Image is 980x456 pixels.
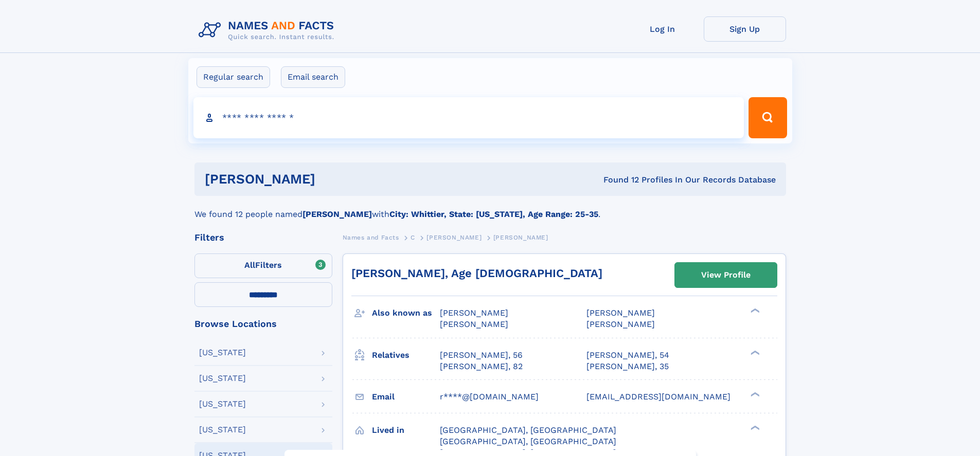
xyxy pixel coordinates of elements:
[194,253,332,278] label: Filters
[701,263,751,287] div: View Profile
[302,209,372,219] b: [PERSON_NAME]
[281,66,345,88] label: Email search
[389,209,598,219] b: City: Whittier, State: [US_STATE], Age Range: 25-35
[748,307,760,314] div: ❯
[586,361,669,372] a: [PERSON_NAME], 35
[194,233,332,242] div: Filters
[199,349,246,357] div: [US_STATE]
[372,422,440,439] h3: Lived in
[372,388,440,406] h3: Email
[372,304,440,322] h3: Also known as
[440,319,508,329] span: [PERSON_NAME]
[748,349,760,356] div: ❯
[194,319,332,329] div: Browse Locations
[440,425,616,435] span: [GEOGRAPHIC_DATA], [GEOGRAPHIC_DATA]
[197,66,270,88] label: Regular search
[411,234,415,241] span: C
[459,174,776,186] div: Found 12 Profiles In Our Records Database
[343,231,399,244] a: Names and Facts
[440,308,508,318] span: [PERSON_NAME]
[199,374,246,382] div: [US_STATE]
[748,391,760,397] div: ❯
[193,97,744,138] input: search input
[205,173,459,186] h1: [PERSON_NAME]
[440,350,523,361] a: [PERSON_NAME], 56
[194,196,786,221] div: We found 12 people named with .
[748,424,760,431] div: ❯
[426,234,482,241] span: [PERSON_NAME]
[199,400,246,408] div: [US_STATE]
[426,231,482,244] a: [PERSON_NAME]
[493,234,548,241] span: [PERSON_NAME]
[704,16,786,42] a: Sign Up
[194,16,343,44] img: Logo Names and Facts
[586,319,655,329] span: [PERSON_NAME]
[372,346,440,364] h3: Relatives
[351,267,602,280] a: [PERSON_NAME], Age [DEMOGRAPHIC_DATA]
[675,263,777,287] a: View Profile
[586,308,655,318] span: [PERSON_NAME]
[411,231,415,244] a: C
[621,16,704,42] a: Log In
[749,97,787,138] button: Search Button
[244,260,255,270] span: All
[586,350,669,361] a: [PERSON_NAME], 54
[586,392,730,402] span: [EMAIL_ADDRESS][DOMAIN_NAME]
[440,361,523,372] a: [PERSON_NAME], 82
[199,426,246,434] div: [US_STATE]
[440,436,616,446] span: [GEOGRAPHIC_DATA], [GEOGRAPHIC_DATA]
